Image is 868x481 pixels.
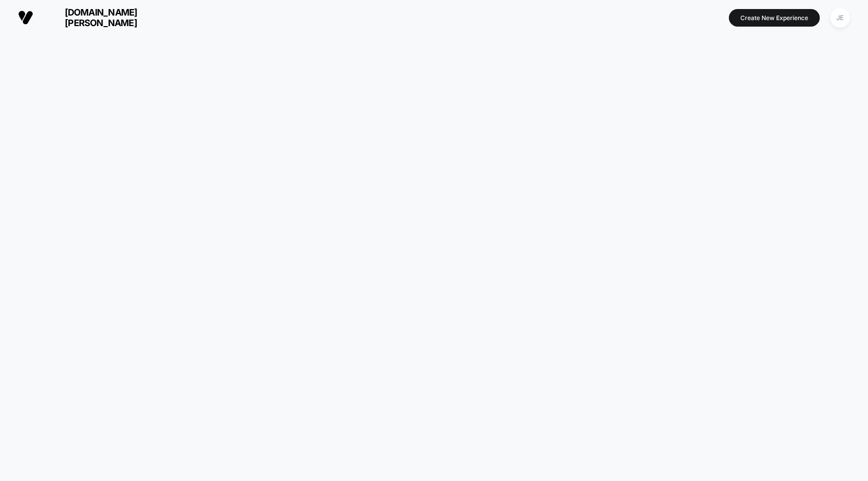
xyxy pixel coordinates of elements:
button: Create New Experience [729,9,820,27]
span: [DOMAIN_NAME][PERSON_NAME] [41,7,161,28]
button: [DOMAIN_NAME][PERSON_NAME] [15,7,164,29]
div: JE [830,8,850,28]
button: JE [827,8,853,28]
img: Visually logo [18,10,33,25]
